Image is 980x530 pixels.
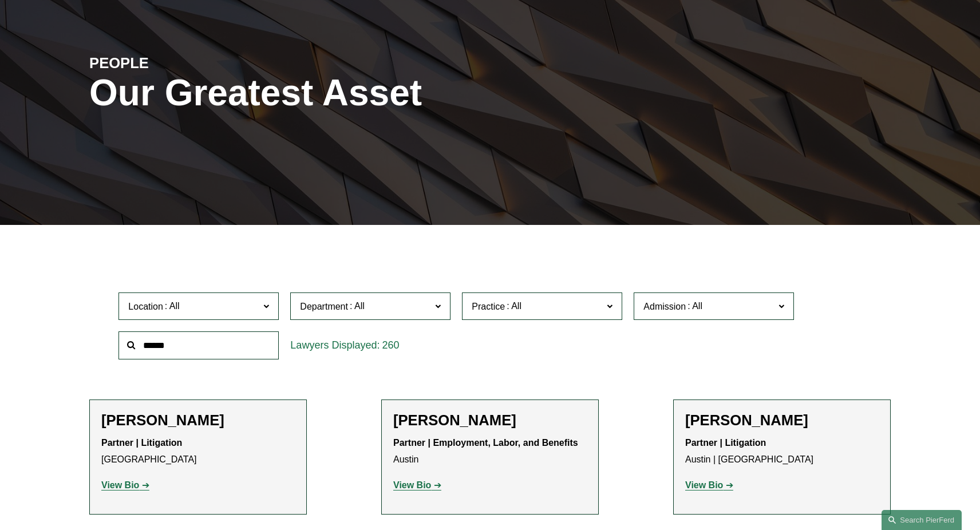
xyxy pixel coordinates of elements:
a: View Bio [101,480,149,490]
span: Admission [643,301,686,311]
a: Search this site [882,510,962,530]
span: Location [128,301,163,311]
h2: [PERSON_NAME] [101,412,295,429]
strong: View Bio [101,480,139,490]
strong: Partner | Employment, Labor, and Benefits [393,438,578,448]
strong: Partner | Litigation [101,438,182,448]
p: [GEOGRAPHIC_DATA] [101,435,295,468]
strong: View Bio [685,480,723,490]
p: Austin [393,435,587,468]
strong: Partner | Litigation [685,438,766,448]
h2: [PERSON_NAME] [685,412,879,429]
span: 260 [382,339,399,351]
h2: [PERSON_NAME] [393,412,587,429]
a: View Bio [393,480,441,490]
p: Austin | [GEOGRAPHIC_DATA] [685,435,879,468]
span: Department [300,301,348,311]
strong: View Bio [393,480,431,490]
h4: PEOPLE [89,54,290,72]
h1: Our Greatest Asset [89,72,623,114]
span: Practice [472,301,505,311]
a: View Bio [685,480,733,490]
